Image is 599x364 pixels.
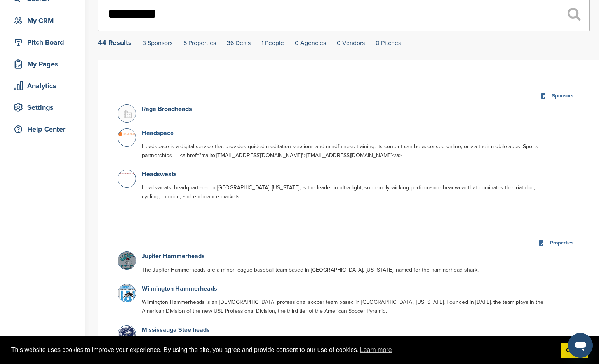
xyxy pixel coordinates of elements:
a: Mississauga Steelheads [142,326,210,334]
div: My Pages [12,57,78,71]
a: 5 Properties [183,39,216,47]
p: Wilmington Hammerheads is an [DEMOGRAPHIC_DATA] professional soccer team based in [GEOGRAPHIC_DAT... [142,298,549,315]
img: Open uri20141112 64162 1sek5u1?1415806299 [118,252,138,271]
img: Hslogo 72hi 1484849372 93733 [118,173,138,174]
a: 0 Pitches [376,39,401,47]
iframe: Button to launch messaging window [568,333,593,358]
p: The Jupiter Hammerheads are a minor league baseball team based in [GEOGRAPHIC_DATA], [US_STATE], ... [142,265,549,274]
a: 36 Deals [227,39,251,47]
a: Pitch Board [8,33,78,51]
img: Buildingmissing [118,105,138,124]
div: Pitch Board [12,35,78,49]
div: Properties [548,239,575,248]
a: Headspace [142,129,174,137]
div: 44 Results [98,39,132,46]
p: Headsweats, headquartered in [GEOGRAPHIC_DATA], [US_STATE], is the leader in ultra-light, supreme... [142,183,549,201]
a: 0 Agencies [295,39,326,47]
img: Mississauga steelheads logo.svg [118,326,138,347]
a: My Pages [8,55,78,73]
div: My CRM [12,14,78,28]
a: Rage Broadheads [142,105,192,113]
div: Sponsors [550,92,575,101]
img: Headspace 226x122 [118,129,138,139]
div: Help Center [12,122,78,136]
img: Open uri20141112 64162 zv6lv?1415807103 [118,284,138,308]
a: 3 Sponsors [143,39,172,47]
a: Help Center [8,120,78,138]
a: dismiss cookie message [561,343,588,358]
span: This website uses cookies to improve your experience. By using the site, you agree and provide co... [11,344,555,356]
a: 0 Vendors [337,39,365,47]
a: Jupiter Hammerheads [142,252,205,260]
p: Headspace is a digital service that provides guided meditation sessions and mindfulness training.... [142,142,549,160]
a: Headsweats [142,170,177,178]
div: Settings [12,101,78,114]
a: 1 People [261,39,284,47]
a: Settings [8,99,78,116]
a: learn more about cookies [359,344,393,356]
a: My CRM [8,12,78,29]
a: Wilmington Hammerheads [142,285,217,293]
a: Analytics [8,77,78,95]
div: Analytics [12,79,78,93]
